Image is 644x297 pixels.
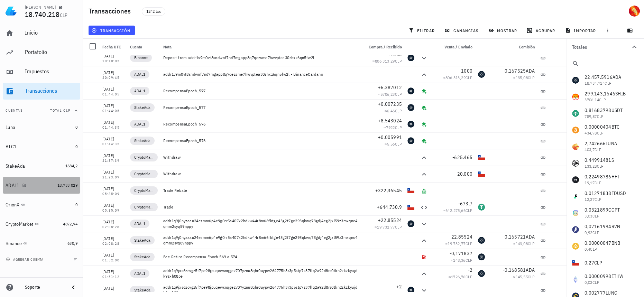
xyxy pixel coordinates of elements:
button: CuentasTotal CLP [3,102,80,119]
a: Impuestos [3,64,80,80]
span: Nota [163,44,172,49]
div: ADAL1 [6,183,19,188]
span: StakeAda [134,287,150,294]
button: agrupar [524,26,559,35]
span: CLP [466,208,472,213]
span: ≈ [375,224,402,230]
span: ≈ [378,291,402,296]
span: ADA [526,234,535,240]
span: 5,56 [387,141,395,147]
a: BTC1 0 [3,138,80,155]
div: 05:35:09 [102,209,125,212]
div: OrionX [6,202,20,208]
span: CryptoMarket [134,187,154,194]
div: Trade [163,204,358,210]
span: ADAL1 [134,87,145,94]
span: 19.732,77 [377,224,395,230]
span: Cuenta [130,44,142,49]
span: 0 [75,202,77,207]
div: [DATE] [102,185,125,192]
span: -2 [468,267,473,273]
div: [DATE] [102,169,125,176]
div: addr1q9j0nyzaau24ezmm6p4e9g0rr5a407x2hdkw44r8m66fktge43g2t7ge293qkwq73gdj4eg2jxl59z3mxqnc4qmm2syq... [163,235,358,246]
span: 630,9 [67,241,77,246]
span: ADAL1 [134,220,145,227]
span: ADAL1 [134,121,145,128]
div: [DATE] [102,285,125,292]
span: +2 [396,284,402,290]
span: ≈ [445,241,472,246]
div: CLP-icon [407,187,414,194]
button: filtrar [406,26,439,35]
span: CLP [395,291,402,296]
div: 20:09:45 [102,76,125,80]
div: Comisión [488,39,537,55]
span: 1726,76 [451,274,466,279]
span: ≈ [378,92,402,97]
div: Soporte [25,285,64,290]
div: [DATE] [102,219,125,225]
button: mostrar [486,26,521,35]
div: addr1v9m0vt8sndwnf7nd7mgapp8q7qezsme7hwvptea30zhxz6qn5fw2l - BinanceCardano [163,72,358,77]
span: CLP [395,141,402,147]
div: CLP-icon [478,170,485,177]
span: CLP [466,241,472,246]
span: ADA [526,267,535,273]
button: ganancias [442,26,483,35]
div: Totales [572,45,630,49]
div: [DATE] [102,53,125,59]
div: Venta / Enviado [431,39,475,55]
span: +22,85524 [378,217,402,223]
span: 5706,23 [380,92,395,97]
span: ganancias [446,28,478,33]
div: ADA-icon [407,104,414,111]
div: Fecha UTC [100,39,127,55]
div: ADA-icon [407,137,414,144]
span: StakeAda [134,237,150,244]
span: 6,46 [387,108,395,113]
div: USDT-icon [478,204,485,211]
img: LedgiFi [6,6,17,17]
span: -673,7 [458,201,473,207]
span: CLP [395,58,402,64]
div: ADA-icon [478,270,485,277]
div: 21:23:09 [102,176,125,179]
span: 0 [75,144,77,149]
div: addr1q9jxs6zcvgz5f7pe98jpuqewsnqgez707yznu8qhr0uypw264775h3r3p5stp7z37flq2a92d8rs0tkn2zkzkyujdk9s... [163,268,358,279]
a: ADAL1 18.733.029 [3,177,80,194]
span: StakeAda [134,253,150,260]
span: -20.000 [455,171,472,177]
div: 02:08:28 [102,225,125,229]
div: Impuestos [25,68,77,75]
span: CryptoMarket [134,170,154,177]
div: Cuenta [127,39,160,55]
a: Binance 630,9 [3,235,80,252]
h1: Transacciones [89,6,134,17]
span: 143,08 [515,241,527,246]
span: CLP [60,12,68,18]
span: ≈ [384,125,402,130]
span: 1726,76 [380,291,395,296]
div: Transacciones [25,87,77,94]
div: RecompensaEpoch_577 [163,105,358,110]
span: CLP [528,75,535,80]
span: filtrar [410,28,435,33]
div: Fee Retiro Recompensa Epoch 569 a 574 [163,254,358,260]
span: 7922 [386,125,395,130]
span: StakeAda [134,137,150,144]
span: 0 [75,124,77,130]
span: CLP [395,125,402,130]
a: Inicio [3,25,80,41]
span: 1684,2 [65,163,77,168]
span: 148,36 [453,258,465,263]
div: 01:44:35 [102,126,125,129]
span: ADAL1 [134,71,145,78]
div: [DATE] [102,268,125,275]
div: [DATE] [102,202,125,209]
span: ≈ [385,108,402,113]
span: +0,007235 [378,101,402,107]
span: -0,165721 [503,234,526,240]
div: 05:35:09 [102,192,125,196]
span: CLP [528,274,535,279]
span: mostrar [490,28,517,33]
